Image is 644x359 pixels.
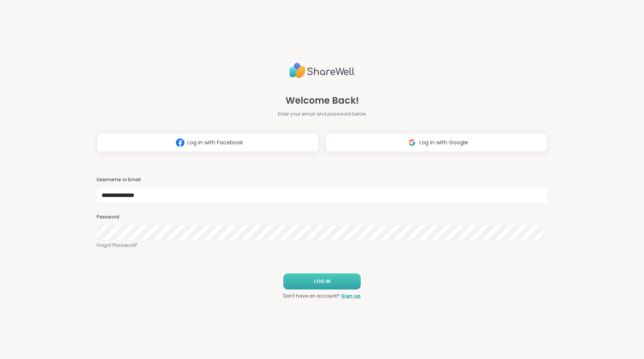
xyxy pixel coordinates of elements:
[419,139,468,147] span: Log in with Google
[97,214,547,220] h3: Password
[289,60,355,81] img: ShareWell Logo
[341,293,361,299] a: Sign up
[286,94,359,108] span: Welcome Back!
[283,273,361,290] button: LOG IN
[97,242,547,249] a: Forgot Password?
[97,133,319,152] button: Log in with Facebook
[314,278,330,285] span: LOG IN
[173,136,187,150] img: ShareWell Logomark
[325,133,547,152] button: Log in with Google
[278,111,366,117] span: Enter your email and password below
[405,136,419,150] img: ShareWell Logomark
[283,293,340,299] span: Don't have an account?
[97,177,547,183] h3: Username or Email
[187,139,243,147] span: Log in with Facebook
